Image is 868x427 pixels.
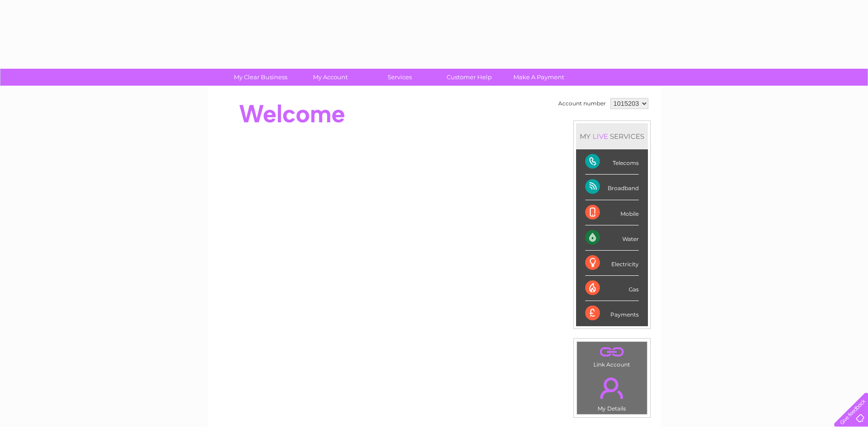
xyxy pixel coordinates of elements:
[577,370,647,415] td: My Details
[579,344,645,360] a: .
[585,251,639,276] div: Electricity
[577,341,647,370] td: Link Account
[362,69,437,86] a: Services
[585,225,639,251] div: Water
[431,69,507,86] a: Customer Help
[585,301,639,326] div: Payments
[585,175,639,200] div: Broadband
[585,149,639,175] div: Telecoms
[292,69,368,86] a: My Account
[579,372,645,404] a: .
[591,132,610,141] div: LIVE
[223,69,298,86] a: My Clear Business
[585,200,639,225] div: Mobile
[576,123,648,149] div: MY SERVICES
[556,96,608,111] td: Account number
[501,69,577,86] a: Make A Payment
[585,276,639,301] div: Gas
